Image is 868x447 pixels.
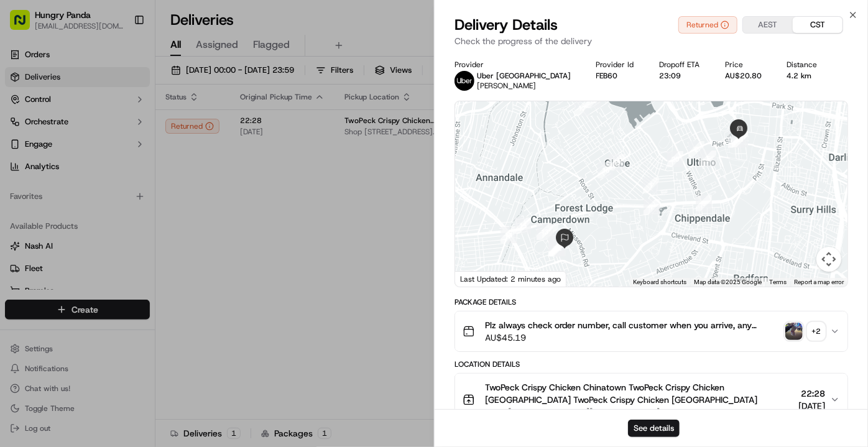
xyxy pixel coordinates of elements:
[56,118,204,131] div: Start new chat
[485,319,780,331] span: Plz always check order number, call customer when you arrive, any delivery issues, Contact WhatsA...
[659,60,705,70] div: Dropoff ETA
[596,60,640,70] div: Provider Id
[12,279,22,288] div: 📗
[542,224,558,240] div: 8
[743,17,793,33] button: AEST
[515,218,531,234] div: 15
[725,60,767,70] div: Price
[537,224,553,240] div: 13
[694,279,762,285] span: Map data ©2025 Google
[485,406,793,418] span: Shop [STREET_ADDRESS][PERSON_NAME]
[103,226,108,236] span: •
[118,277,200,290] span: API Documentation
[25,277,95,290] span: Knowledge Base
[609,154,625,170] div: 19
[110,192,139,202] span: 8月27日
[88,307,150,317] a: Powered byPylon
[728,132,744,148] div: 4
[26,118,48,141] img: 1727276513143-84d647e1-66c0-4f92-a045-3c9f9f5dfd92
[485,381,793,406] span: TwoPeck Crispy Chicken Chinatown TwoPeck Crispy Chicken [GEOGRAPHIC_DATA] TwoPeck Crispy Chicken ...
[785,323,803,340] img: photo_proof_of_pickup image
[633,278,686,287] button: Keyboard shortcuts
[477,81,536,91] span: [PERSON_NAME]
[455,35,848,47] p: Check the progress of the delivery
[659,71,705,81] div: 23:09
[455,60,576,70] div: Provider
[12,161,83,171] div: Past conversations
[596,71,618,81] button: FEB60
[12,214,32,234] img: Bea Lacdao
[124,308,150,317] span: Pylon
[25,193,35,203] img: 1736555255976-a54dd68f-1ca7-489b-9aae-adbdc363a1c4
[56,131,171,141] div: We're available if you need us!
[787,60,823,70] div: Distance
[501,227,517,243] div: 14
[769,279,787,285] a: Terms (opens in new tab)
[793,17,843,33] button: CST
[808,323,825,340] div: + 2
[25,226,35,236] img: 1736555255976-a54dd68f-1ca7-489b-9aae-adbdc363a1c4
[458,270,499,287] img: Google
[455,359,848,369] div: Location Details
[628,420,680,437] button: See details
[725,71,767,81] div: AU$20.80
[477,71,571,81] p: Uber [GEOGRAPHIC_DATA]
[700,150,716,167] div: 5
[787,71,823,81] div: 4.2 km
[7,272,100,295] a: 📗Knowledge Base
[574,100,590,116] div: 17
[32,80,224,93] input: Got a question? Start typing here...
[798,387,825,400] span: 22:28
[732,131,748,147] div: 21
[643,177,659,193] div: 1
[12,180,32,200] img: Asif Zaman Khan
[455,71,474,91] img: uber-new-logo.jpeg
[193,159,226,173] button: See all
[110,226,139,236] span: 8月19日
[550,240,566,256] div: 12
[548,240,565,256] div: 11
[12,12,37,37] img: Nash
[455,374,847,426] button: TwoPeck Crispy Chicken Chinatown TwoPeck Crispy Chicken [GEOGRAPHIC_DATA] TwoPeck Crispy Chicken ...
[794,279,844,285] a: Report a map error
[688,141,704,157] div: 2
[12,118,35,141] img: 1736555255976-a54dd68f-1ca7-489b-9aae-adbdc363a1c4
[598,162,614,178] div: 16
[455,271,566,287] div: Last Updated: 2 minutes ago
[103,192,108,202] span: •
[100,272,205,295] a: 💻API Documentation
[105,279,115,288] div: 💻
[458,270,499,287] a: Open this area in Google Maps (opens a new window)
[485,331,780,344] span: AU$45.19
[696,195,712,211] div: 6
[211,122,226,137] button: Start new chat
[816,247,841,272] button: Map camera controls
[455,311,847,351] button: Plz always check order number, call customer when you arrive, any delivery issues, Contact WhatsA...
[39,226,101,236] span: [PERSON_NAME]
[455,15,558,35] span: Delivery Details
[798,400,825,412] span: [DATE]
[455,297,848,307] div: Package Details
[667,151,683,167] div: 20
[39,192,101,202] span: [PERSON_NAME]
[12,49,226,69] p: Welcome 👋
[644,199,660,215] div: 7
[785,323,825,340] button: photo_proof_of_pickup image+2
[678,16,737,34] button: Returned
